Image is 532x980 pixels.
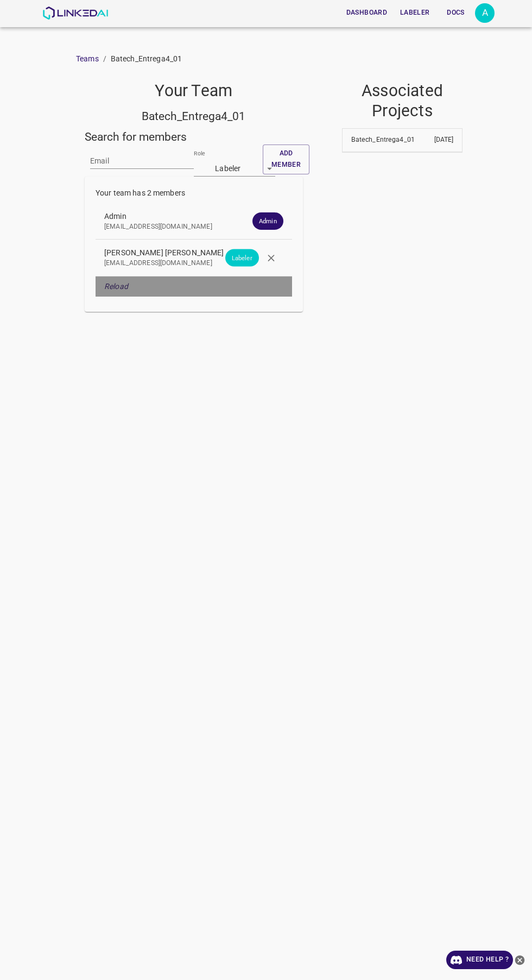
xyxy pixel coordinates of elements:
a: Labeler [394,2,436,24]
button: Dashboard [342,4,391,22]
img: LinkedAI [42,7,108,20]
em: Reload [104,282,128,291]
a: Need Help ? [446,951,513,969]
button: Labeler [396,4,434,22]
div: A [475,3,495,23]
a: Teams [76,54,99,63]
li: / [103,53,106,65]
button: Add member [263,145,309,174]
p: Your team has 2 members [96,187,292,199]
h4: Associated Projects [342,81,463,121]
div: Labeler [194,161,275,177]
p: [EMAIL_ADDRESS][DOMAIN_NAME] [104,259,266,268]
p: Batech_Entrega4_01 [111,53,182,65]
h5: Batech_Entrega4_01 [85,109,303,124]
button: Open settings [475,3,495,23]
button: close-help [513,951,527,969]
h4: Your Team [85,81,303,101]
h5: Search for members [85,129,303,145]
label: Role [194,149,205,157]
p: [EMAIL_ADDRESS][DOMAIN_NAME] [104,222,266,232]
span: Labeler [225,253,259,262]
a: Dashboard [340,2,394,24]
span: Admin [252,217,283,226]
span: [PERSON_NAME] [PERSON_NAME] [104,247,266,259]
div: Batech_Entrega4_01[DATE] [343,129,463,152]
nav: breadcrumb [76,53,456,65]
p: Batech_Entrega4_01 [351,135,402,145]
div: Reload [96,277,292,297]
span: Admin [104,211,266,222]
button: Docs [438,4,473,22]
a: Docs [436,2,475,24]
p: [DATE] [402,135,453,145]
